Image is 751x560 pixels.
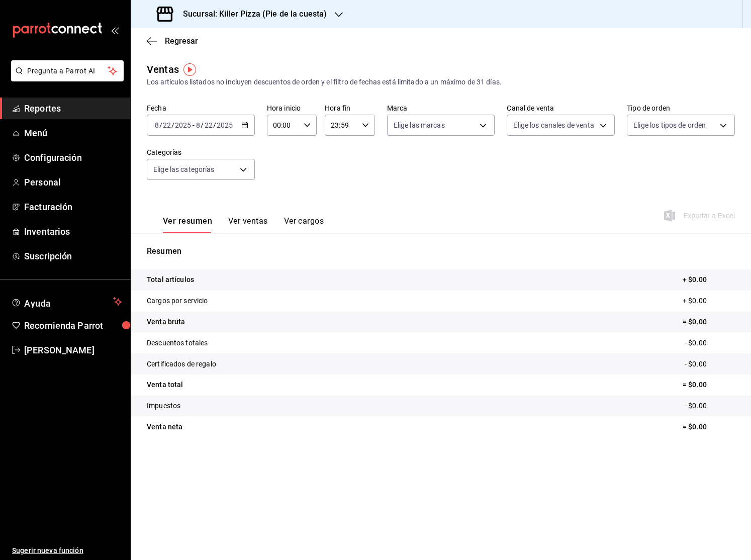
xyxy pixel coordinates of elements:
button: open_drawer_menu [111,26,119,34]
button: Pregunta a Parrot AI [11,60,124,81]
span: [PERSON_NAME] [24,343,122,357]
img: Tooltip marker [183,63,196,76]
button: Ver ventas [228,216,268,233]
p: Impuestos [147,401,180,411]
p: = $0.00 [683,317,735,327]
label: Tipo de orden [627,105,735,112]
span: Suscripción [24,249,122,263]
span: - [193,121,195,129]
input: ---- [174,121,192,129]
button: Ver resumen [163,216,212,233]
span: Elige las categorías [153,164,215,174]
input: -- [154,121,159,129]
p: Venta neta [147,422,182,432]
label: Canal de venta [507,105,615,112]
label: Hora fin [325,105,374,112]
span: Inventarios [24,225,122,238]
label: Marca [387,105,495,112]
label: Fecha [147,105,255,112]
span: Reportes [24,102,122,115]
span: / [159,121,162,129]
span: Personal [24,175,122,189]
p: Venta total [147,380,183,390]
p: + $0.00 [683,296,735,306]
span: Facturación [24,200,122,214]
input: -- [162,121,171,129]
span: Sugerir nueva función [12,545,122,556]
span: Elige los canales de venta [513,120,594,130]
input: ---- [216,121,233,129]
input: -- [204,121,213,129]
label: Categorías [147,149,255,156]
p: - $0.00 [685,338,735,348]
span: Recomienda Parrot [24,319,122,332]
p: - $0.00 [685,401,735,411]
span: / [213,121,216,129]
span: Ayuda [24,296,109,308]
span: / [171,121,174,129]
p: Venta bruta [147,317,185,327]
div: Ventas [147,62,179,77]
input: -- [196,121,201,129]
span: Configuración [24,151,122,164]
div: navigation tabs [163,216,324,233]
span: Pregunta a Parrot AI [27,66,108,76]
p: Cargos por servicio [147,296,208,306]
p: = $0.00 [683,380,735,390]
p: - $0.00 [685,359,735,369]
p: + $0.00 [683,274,735,285]
button: Regresar [147,36,198,46]
span: Elige los tipos de orden [633,120,706,130]
span: Elige las marcas [394,120,445,130]
label: Hora inicio [267,105,317,112]
h3: Sucursal: Killer Pizza (Pie de la cuesta) [175,8,327,20]
button: Ver cargos [284,216,324,233]
p: = $0.00 [683,422,735,432]
p: Certificados de regalo [147,359,216,369]
div: Los artículos listados no incluyen descuentos de orden y el filtro de fechas está limitado a un m... [147,77,735,87]
span: Regresar [165,36,198,46]
a: Pregunta a Parrot AI [7,73,124,83]
span: / [201,121,204,129]
p: Descuentos totales [147,338,208,348]
p: Resumen [147,245,735,257]
span: Menú [24,126,122,140]
p: Total artículos [147,274,194,285]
